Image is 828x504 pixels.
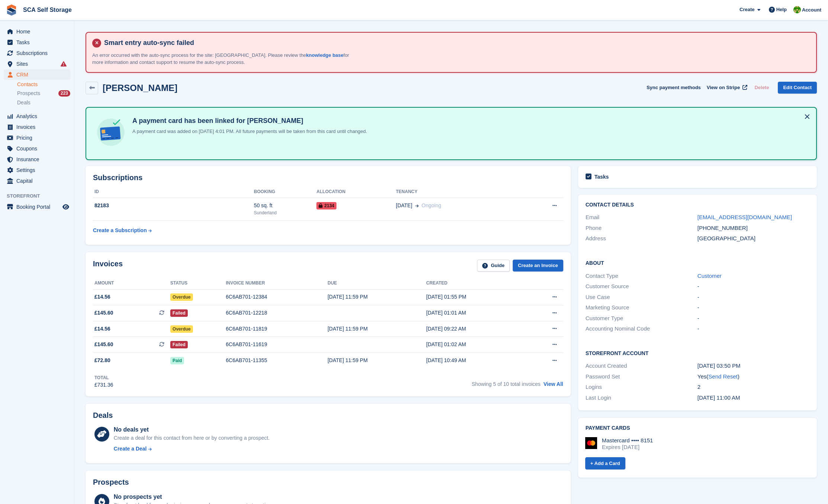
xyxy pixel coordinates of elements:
div: 2 [697,383,809,391]
div: [DATE] 11:59 PM [328,293,426,301]
a: View All [544,381,563,387]
a: menu [4,26,70,37]
span: [DATE] [396,202,412,209]
span: ( ) [706,373,739,380]
img: Sam Chapman [793,6,801,13]
a: + Add a Card [585,457,625,469]
span: Failed [170,341,188,348]
div: - [697,303,809,312]
div: Total [94,374,113,381]
span: Storefront [7,192,74,200]
div: [DATE] 10:49 AM [426,357,525,364]
span: Prospects [17,90,40,97]
span: Home [16,26,61,37]
div: [GEOGRAPHIC_DATA] [697,234,809,243]
div: Expires [DATE] [602,444,653,451]
th: Allocation [316,186,396,198]
span: Subscriptions [16,48,61,58]
div: [DATE] 01:02 AM [426,341,525,348]
span: Coupons [16,143,61,154]
div: Use Case [586,293,697,302]
div: Email [586,213,697,222]
div: [DATE] 11:59 PM [328,325,426,333]
span: Tasks [16,37,61,48]
span: Invoices [16,122,61,132]
span: 2134 [316,202,336,209]
div: [DATE] 01:55 PM [426,293,525,301]
a: Contacts [17,81,70,88]
h2: Payment cards [586,425,809,431]
span: Failed [170,309,188,317]
th: Invoice number [226,277,328,289]
div: - [697,282,809,291]
span: Insurance [16,154,61,165]
a: menu [4,59,70,69]
h2: Contact Details [586,202,809,208]
div: 6C6AB701-12384 [226,293,328,301]
h4: Smart entry auto-sync failed [101,39,810,47]
span: Capital [16,176,61,186]
a: Create a Deal [114,445,270,453]
a: menu [4,37,70,48]
th: ID [93,186,254,198]
a: Edit Contact [778,82,817,94]
a: Send Reset [708,373,737,380]
div: [DATE] 03:50 PM [697,362,809,370]
span: £145.60 [94,309,113,317]
div: Password Set [586,373,697,381]
div: Customer Source [586,282,697,291]
span: Overdue [170,325,193,333]
a: menu [4,133,70,143]
span: Account [802,6,821,14]
a: menu [4,202,70,212]
div: Logins [586,383,697,391]
a: Guide [477,260,510,272]
div: - [697,314,809,323]
div: Account Created [586,362,697,370]
span: Analytics [16,111,61,121]
span: Sites [16,59,61,69]
a: menu [4,48,70,58]
div: Create a Subscription [93,227,147,234]
span: Ongoing [422,202,441,208]
th: Amount [93,277,170,289]
div: Last Login [586,394,697,402]
h2: Invoices [93,260,123,272]
h2: About [586,259,809,266]
span: Help [776,6,787,13]
img: Mastercard Logo [585,437,597,449]
div: 82183 [93,202,254,209]
div: Sunderland [254,209,316,216]
span: CRM [16,69,61,80]
th: Due [328,277,426,289]
img: card-linked-ebf98d0992dc2aeb22e95c0e3c79077019eb2392cfd83c6a337811c24bc77127.svg [95,117,126,148]
div: Accounting Nominal Code [586,325,697,333]
div: Address [586,234,697,243]
div: [PHONE_NUMBER] [697,224,809,233]
div: 223 [58,90,70,97]
span: £72.80 [94,357,110,364]
button: Delete [751,82,772,94]
th: Status [170,277,226,289]
span: Showing 5 of 10 total invoices [472,381,541,387]
a: Customer [697,273,722,279]
span: Paid [170,357,184,364]
div: 6C6AB701-11355 [226,357,328,364]
th: Tenancy [396,186,521,198]
span: Booking Portal [16,202,61,212]
div: - [697,293,809,302]
a: [EMAIL_ADDRESS][DOMAIN_NAME] [697,214,792,220]
a: menu [4,143,70,154]
div: [DATE] 01:01 AM [426,309,525,317]
span: £145.60 [94,341,113,348]
button: Sync payment methods [647,82,701,94]
div: [DATE] 11:59 PM [328,357,426,364]
span: Deals [17,99,30,106]
div: 6C6AB701-12218 [226,309,328,317]
h2: Subscriptions [93,173,563,182]
div: Customer Type [586,314,697,323]
h2: [PERSON_NAME] [103,83,177,93]
a: menu [4,122,70,132]
div: Create a Deal [114,445,147,453]
a: Preview store [61,202,70,211]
